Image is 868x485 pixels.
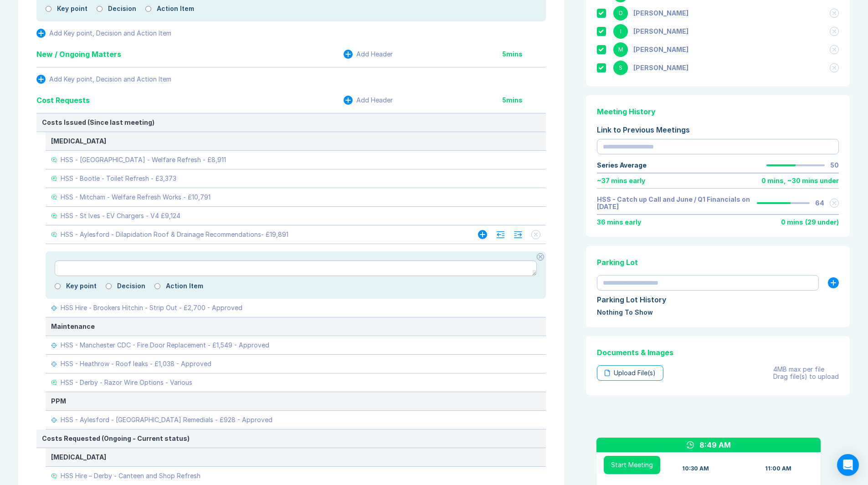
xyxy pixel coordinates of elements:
[633,28,688,35] div: Iain Parnell
[61,472,200,480] div: HSS Hire – Derby - Canteen and Shop Refresh
[36,95,90,106] div: Cost Requests
[597,347,839,358] div: Documents & Images
[108,5,136,12] label: Decision
[66,282,97,290] label: Key point
[682,465,709,472] div: 10:30 AM
[597,177,645,184] div: ~ 37 mins early
[502,97,546,104] div: 5 mins
[356,97,393,104] div: Add Header
[597,124,839,135] div: Link to Previous Meetings
[51,323,540,330] div: Maintenance
[49,76,171,83] div: Add Key point, Decision and Action Item
[604,456,660,474] button: Start Meeting
[830,162,839,169] div: 50
[597,365,663,381] div: Upload File(s)
[61,175,176,182] div: HSS - Bootle - Toilet Refresh - £3,373
[36,75,171,84] button: Add Key point, Decision and Action Item
[613,24,628,39] div: I
[57,5,87,12] label: Key point
[42,435,540,442] div: Costs Requested (Ongoing - Current status)
[36,29,171,38] button: Add Key point, Decision and Action Item
[344,50,393,59] button: Add Header
[51,398,540,405] div: PPM
[61,231,288,238] div: HSS - Aylesford - Dilapidation Roof & Drainage Recommendations- £19,891
[597,196,757,210] a: HSS - Catch up Call and June / Q1 Financials on [DATE]
[781,219,803,226] div: 0 mins
[805,219,839,226] div: ( 29 under )
[502,51,546,58] div: 5 mins
[42,119,540,126] div: Costs Issued (Since last meeting)
[597,309,839,316] div: Nothing To Show
[773,373,839,380] div: Drag file(s) to upload
[157,5,194,12] label: Action Item
[633,64,688,71] div: Sandra Ulaszewski
[117,282,145,290] label: Decision
[61,304,242,311] div: HSS Hire - Brookers Hitchin - Strip Out - £2,700 - Approved
[765,465,791,472] div: 11:00 AM
[61,379,192,386] div: HSS - Derby - Razor Wire Options - Various
[699,439,731,450] div: 8:49 AM
[613,42,628,57] div: M
[49,30,171,37] div: Add Key point, Decision and Action Item
[61,360,211,368] div: HSS - Heathrow - Roof leaks - £1,038 - Approved
[61,212,180,220] div: HSS - St Ives - EV Chargers - V4 £9,124
[51,454,540,461] div: [MEDICAL_DATA]
[51,138,540,145] div: [MEDICAL_DATA]
[597,106,839,117] div: Meeting History
[815,199,824,207] div: 64
[761,177,839,184] div: 0 mins , ~ 30 mins under
[61,416,272,424] div: HSS - Aylesford - [GEOGRAPHIC_DATA] Remedials - £928 - Approved
[61,156,226,163] div: HSS - [GEOGRAPHIC_DATA] - Welfare Refresh - £8,911
[61,342,269,349] div: HSS - Manchester CDC - Fire Door Replacement - £1,549 - Approved
[597,257,839,268] div: Parking Lot
[356,51,393,58] div: Add Header
[61,194,211,201] div: HSS - Mitcham - Welfare Refresh Works - £10,791
[773,366,839,373] div: 4MB max per file
[613,61,628,75] div: S
[597,294,839,305] div: Parking Lot History
[166,282,203,290] label: Action Item
[36,49,121,60] div: New / Ongoing Matters
[597,219,641,226] div: 36 mins early
[613,6,628,20] div: D
[597,162,647,169] div: Series Average
[837,454,859,476] div: Open Intercom Messenger
[633,46,688,53] div: Matthew Cooper
[633,10,688,17] div: Debbie Coburn
[344,96,393,105] button: Add Header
